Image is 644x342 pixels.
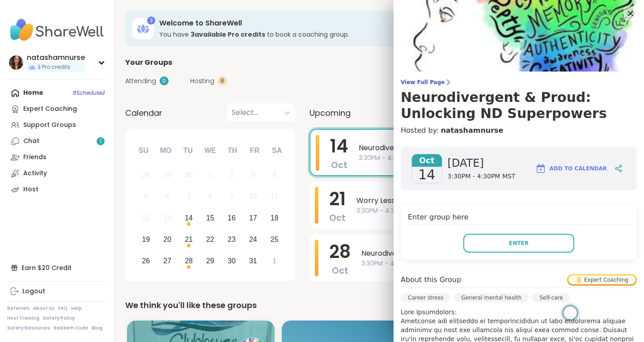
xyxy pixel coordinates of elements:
div: 17 [249,212,257,224]
div: 23 [228,233,236,245]
div: Su [134,141,153,160]
a: View Full PageNeurodivergent & Proud: Unlocking ND Superpowers [401,79,637,122]
a: Host Training [7,315,39,321]
div: Expert Coaching [23,105,77,114]
div: 15 [206,212,214,224]
a: Redeem Code [54,325,88,331]
img: ShareWell Logomark [535,163,546,174]
div: 20 [163,233,171,245]
span: Oct [331,159,347,171]
div: 8 [218,76,227,85]
div: Choose Friday, October 31st, 2025 [243,251,263,270]
span: Add to Calendar [550,165,607,173]
div: Fr [245,141,264,160]
div: 5 [144,190,148,203]
div: Chat [23,137,39,146]
div: 31 [249,255,257,267]
div: Choose Saturday, October 25th, 2025 [265,230,284,249]
div: We [200,141,220,160]
h3: You have to book a coaching group. [159,30,542,39]
div: Choose Sunday, October 19th, 2025 [136,230,156,249]
div: 14 [185,212,193,224]
b: 3 available Pro credit s [191,30,265,39]
div: 16 [228,212,236,224]
div: 28 [185,255,193,267]
div: Career stress [401,293,450,302]
div: Expert Coaching [568,275,636,284]
div: 29 [163,169,171,181]
span: Neurodivergent & Proud: Unlocking ND Superpowers [361,248,617,259]
div: 4 [272,169,276,181]
span: 14 [418,167,435,183]
span: Oct [329,211,346,224]
div: Not available Wednesday, October 8th, 2025 [201,187,220,207]
div: Friends [23,153,47,162]
h3: Welcome to ShareWell [159,18,542,28]
h4: Hosted by: [401,125,637,136]
div: Not available Tuesday, September 30th, 2025 [179,166,199,185]
div: Host [23,185,38,194]
img: ShareWell Nav Logo [7,14,107,46]
div: Not available Monday, October 13th, 2025 [158,209,177,228]
div: 22 [206,233,214,245]
h3: Neurodivergent & Proud: Unlocking ND Superpowers [401,89,637,122]
a: natashamnurse [441,125,503,136]
span: 3:30PM - 4:30PM MST [356,206,617,215]
span: Enter [509,239,529,247]
span: 1 [100,138,102,145]
div: Not available Thursday, October 9th, 2025 [222,187,241,207]
a: Activity [7,165,107,182]
a: Help [71,305,82,312]
span: Neurodivergent & Proud: Unlocking ND Superpowers [359,143,616,153]
div: 13 [163,212,171,224]
div: Not available Monday, September 29th, 2025 [158,166,177,185]
div: 9 [229,190,233,203]
span: 28 [329,239,351,264]
div: 12 [142,212,150,224]
div: 25 [271,233,279,245]
div: 6 [165,190,169,203]
div: 10 [249,190,257,203]
div: 24 [249,233,257,245]
div: 1 [272,255,276,267]
div: Choose Thursday, October 30th, 2025 [222,251,241,270]
a: Friends [7,149,107,165]
a: Chat1 [7,133,107,149]
img: natashamnurse [9,55,23,70]
div: Support Groups [23,121,76,130]
div: Choose Tuesday, October 28th, 2025 [179,251,199,270]
div: Not available Friday, October 3rd, 2025 [243,166,263,185]
span: View Full Page [401,79,637,86]
span: Attending [125,76,156,86]
div: Choose Saturday, November 1st, 2025 [265,251,284,270]
div: Choose Sunday, October 26th, 2025 [136,251,156,270]
div: Mo [156,141,175,160]
div: Activity [23,169,47,178]
div: Not available Wednesday, October 1st, 2025 [201,166,220,185]
span: 14 [330,134,348,159]
span: 3:30PM - 4:30PM MST [448,172,516,181]
div: Choose Monday, October 20th, 2025 [158,230,177,249]
span: Calendar [125,107,162,119]
span: Oct [412,154,442,167]
div: Choose Wednesday, October 29th, 2025 [201,251,220,270]
h4: Enter group here [408,212,630,225]
div: Choose Monday, October 27th, 2025 [158,251,177,270]
div: 2 [229,169,233,181]
div: Choose Friday, October 24th, 2025 [243,230,263,249]
div: Not available Sunday, October 5th, 2025 [136,187,156,207]
div: Choose Friday, October 17th, 2025 [243,209,263,228]
a: Safety Policy [43,315,75,321]
div: 1 [208,169,212,181]
a: Support Groups [7,117,107,133]
div: natashamnurse [27,53,85,63]
div: Not available Sunday, September 28th, 2025 [136,166,156,185]
div: 7 [187,190,191,203]
div: 28 [142,169,150,181]
div: 27 [163,255,171,267]
div: Choose Tuesday, October 21st, 2025 [179,230,199,249]
div: Earn $20 Credit [7,260,107,276]
div: Choose Wednesday, October 22nd, 2025 [201,230,220,249]
div: 18 [271,212,279,224]
a: FAQ [58,305,68,312]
